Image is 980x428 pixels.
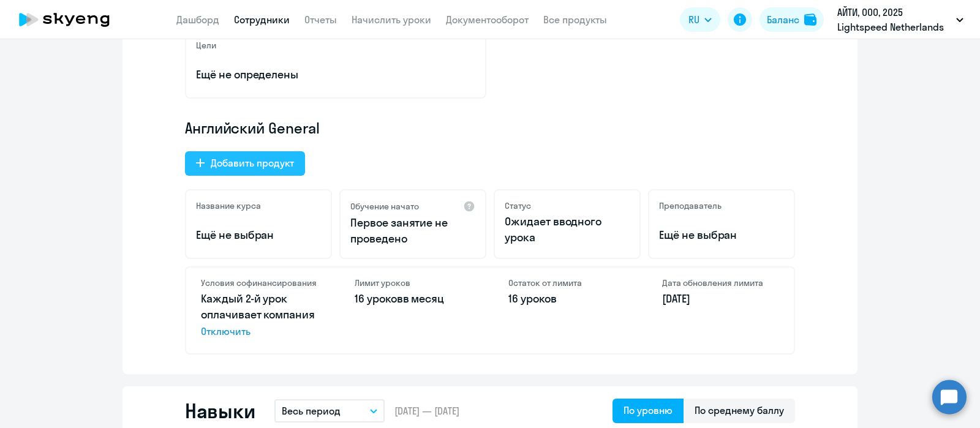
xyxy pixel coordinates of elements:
[176,13,219,26] a: Дашборд
[196,40,216,51] h5: Цели
[662,277,779,288] h4: Дата обновления лимита
[508,277,625,288] h4: Остаток от лимита
[201,324,318,339] span: Отключить
[355,291,472,307] p: в месяц
[505,200,531,211] h5: Статус
[355,277,472,288] h4: Лимит уроков
[624,403,673,418] div: По уровню
[274,399,385,422] button: Весь период
[662,291,779,307] p: [DATE]
[234,13,290,26] a: Сотрудники
[352,13,431,26] a: Начислить уроки
[659,227,784,243] p: Ещё не выбран
[350,215,475,247] p: Первое занятие не проведено
[508,291,557,306] span: 16 уроков
[304,13,337,26] a: Отчеты
[446,13,529,26] a: Документооборот
[196,200,261,211] h5: Название курса
[837,5,951,34] p: АЙТИ, ООО, 2025 Lightspeed Netherlands B.V. 177855
[659,200,722,211] h5: Преподаватель
[282,404,341,418] p: Весь период
[680,7,720,32] button: RU
[211,156,294,170] div: Добавить продукт
[201,277,318,288] h4: Условия софинансирования
[695,403,784,418] div: По среднему баллу
[350,201,419,212] h5: Обучение начато
[394,404,459,418] span: [DATE] — [DATE]
[831,5,970,34] button: АЙТИ, ООО, 2025 Lightspeed Netherlands B.V. 177855
[355,291,403,306] span: 16 уроков
[543,13,607,26] a: Все продукты
[185,151,305,176] button: Добавить продукт
[185,118,320,138] span: Английский General
[505,214,630,246] p: Ожидает вводного урока
[185,399,255,423] h2: Навыки
[804,13,816,26] img: balance
[196,67,475,83] p: Ещё не определены
[196,227,321,243] p: Ещё не выбран
[767,12,799,27] div: Баланс
[688,12,699,27] span: RU
[201,291,318,339] p: Каждый 2-й урок оплачивает компания
[759,7,824,32] button: Балансbalance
